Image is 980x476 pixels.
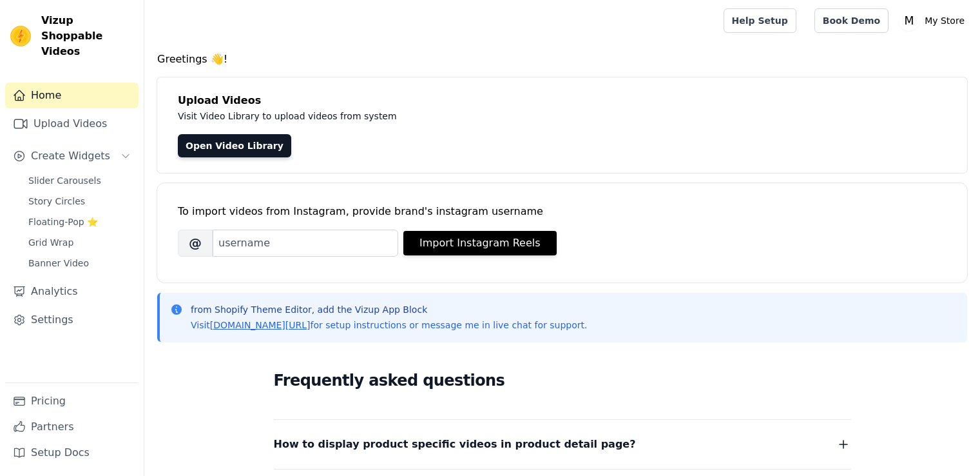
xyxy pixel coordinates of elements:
a: Partners [5,414,139,440]
img: Vizup [10,26,31,46]
p: from Shopify Theme Editor, add the Vizup App Block [191,303,587,316]
a: Upload Videos [5,111,139,137]
span: Slider Carousels [28,174,101,187]
span: How to display product specific videos in product detail page? [274,435,636,453]
span: Floating-Pop ⭐ [28,215,98,228]
a: Book Demo [814,8,889,33]
p: Visit for setup instructions or message me in live chat for support. [191,319,587,332]
p: My Store [919,9,970,32]
a: Story Circles [21,192,139,210]
text: M [905,14,914,27]
button: Import Instagram Reels [403,231,557,255]
a: Help Setup [724,8,796,33]
h2: Frequently asked questions [274,368,851,393]
span: Create Widgets [31,148,110,164]
span: Vizup Shoppable Videos [41,13,133,59]
span: Grid Wrap [28,236,73,249]
a: Analytics [5,279,139,304]
a: Floating-Pop ⭐ [21,213,139,231]
a: Pricing [5,388,139,414]
span: Banner Video [28,257,89,270]
a: Grid Wrap [21,233,139,252]
h4: Greetings 👋! [157,52,967,67]
span: Story Circles [28,195,85,208]
a: [DOMAIN_NAME][URL] [210,320,311,330]
a: Open Video Library [178,134,291,157]
button: How to display product specific videos in product detail page? [274,435,851,453]
h4: Upload Videos [178,93,946,108]
div: To import videos from Instagram, provide brand's instagram username [178,204,946,219]
span: @ [178,230,213,257]
button: Create Widgets [5,143,139,169]
a: Slider Carousels [21,172,139,190]
p: Visit Video Library to upload videos from system [178,108,755,124]
a: Settings [5,307,139,333]
a: Setup Docs [5,440,139,466]
input: username [213,230,398,257]
a: Banner Video [21,254,139,272]
a: Home [5,83,139,108]
button: M My Store [899,9,970,32]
